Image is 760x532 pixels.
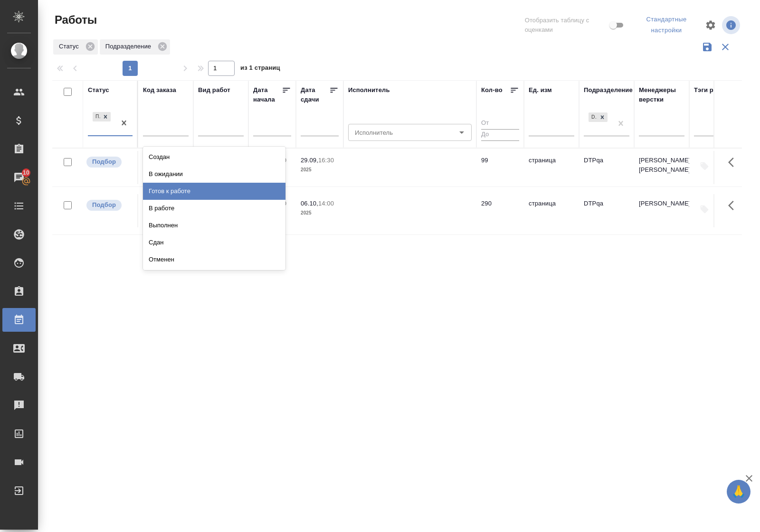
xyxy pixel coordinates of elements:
button: Сохранить фильтры [698,38,716,56]
button: Сбросить фильтры [716,38,734,56]
div: DTPqa [588,112,608,123]
div: Можно подбирать исполнителей [85,156,133,168]
span: Посмотреть информацию [722,16,742,34]
span: из 1 страниц [240,62,280,76]
div: Выполнен [143,217,285,234]
a: 10 [2,166,36,189]
td: DTPqa [579,151,634,184]
div: В ожидании [143,166,285,183]
div: Можно подбирать исполнителей [85,199,133,212]
div: Дата сдачи [301,85,329,104]
p: 29.09, [301,157,318,164]
p: Подразделение [105,42,154,51]
p: Подбор [92,157,116,167]
span: 10 [17,168,35,177]
p: 16:30 [318,157,334,164]
div: Ед. изм [529,85,552,95]
div: Сдан [143,234,285,251]
div: Создан [143,149,285,166]
p: 2025 [301,165,339,175]
span: Работы [52,12,97,28]
p: 06.10, [301,200,318,207]
p: 14:00 [318,200,334,207]
div: Подбор [93,112,100,122]
div: Дата начала [253,85,282,104]
p: Статус [59,42,82,51]
input: От [481,118,519,130]
div: Готов к работе [143,183,285,200]
input: До [481,129,519,141]
div: В работе [143,200,285,217]
span: Настроить таблицу [699,14,722,37]
p: [PERSON_NAME], [PERSON_NAME] [639,156,684,175]
div: Статус [53,39,98,55]
div: DTPqa [589,112,597,122]
div: Тэги работы [694,85,733,95]
button: 🙏 [727,480,750,504]
div: Код заказа [143,85,176,95]
button: Здесь прячутся важные кнопки [722,151,745,174]
td: 290 [476,194,524,227]
td: страница [524,194,579,227]
span: 🙏 [731,482,747,502]
p: 2025 [301,208,339,218]
div: Исполнитель [348,85,390,95]
p: Подбор [92,200,116,210]
p: [PERSON_NAME] [639,199,684,208]
div: Кол-во [481,85,503,95]
button: Добавить тэги [694,199,715,220]
div: Отменен [143,251,285,268]
td: 99 [476,151,524,184]
span: Отобразить таблицу с оценками [525,16,608,35]
div: Подразделение [100,39,170,55]
div: Статус [88,85,109,95]
div: Подразделение [584,85,633,95]
button: Здесь прячутся важные кнопки [722,194,745,217]
td: страница [524,151,579,184]
div: split button [634,12,699,38]
div: Менеджеры верстки [639,85,684,104]
div: Вид работ [198,85,230,95]
button: Open [455,126,468,139]
button: Добавить тэги [694,156,715,177]
td: DTPqa [579,194,634,227]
